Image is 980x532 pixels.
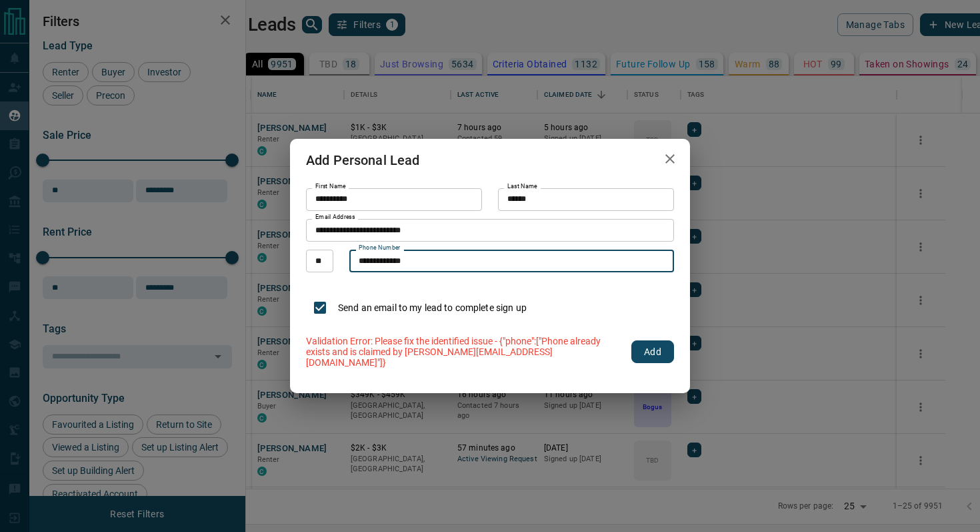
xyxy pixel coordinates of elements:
button: Add [631,340,674,363]
label: Last Name [507,182,537,191]
label: First Name [315,182,346,191]
h2: Add Personal Lead [290,139,436,182]
p: Send an email to my lead to complete sign up [338,301,527,315]
label: Email Address [315,213,355,222]
label: Phone Number [359,244,401,252]
p: Validation Error: Please fix the identified issue - {"phone":["Phone already exists and is claime... [306,336,623,368]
